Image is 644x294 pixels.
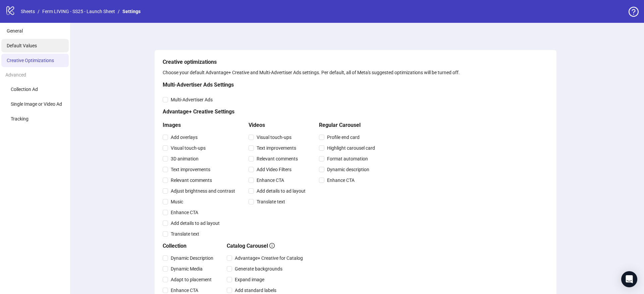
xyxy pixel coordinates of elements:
span: Enhance CTA [324,177,357,184]
h5: Videos [249,121,308,129]
div: Open Intercom Messenger [621,271,637,287]
h5: Advantage+ Creative Settings [163,108,378,116]
span: Enhance CTA [168,209,201,216]
span: question-circle [629,7,639,17]
span: Relevant comments [168,177,215,184]
span: Default Values [7,43,37,48]
span: Add overlays [168,134,200,141]
span: Relevant comments [254,155,301,162]
h5: Collection [163,242,216,250]
span: Highlight carousel card [324,144,378,152]
span: Visual touch-ups [254,134,294,141]
span: Expand image [232,276,267,283]
span: Tracking [11,116,29,121]
a: Ferm LIVING - SS25 - Launch Sheet [41,8,116,15]
span: Translate text [168,230,202,238]
span: Enhance CTA [254,177,287,184]
span: Dynamic Description [168,254,216,262]
div: Choose your default Advantage+ Creative and Multi-Advertiser Ads settings. Per default, all of Me... [163,69,548,76]
span: Collection Ad [11,87,38,92]
li: / [118,8,120,15]
span: Adapt to placement [168,276,214,283]
h5: Catalog Carousel [227,242,306,250]
span: Add details to ad layout [254,187,308,195]
span: General [7,28,23,34]
h5: Creative optimizations [163,58,548,66]
span: Profile end card [324,134,362,141]
span: Advantage+ Creative for Catalog [232,254,306,262]
span: Visual touch-ups [168,144,208,152]
span: Music [168,198,186,205]
span: Multi-Advertiser Ads [168,96,215,103]
span: Dynamic description [324,166,372,173]
span: Text improvements [254,144,299,152]
span: Enhance CTA [168,287,201,294]
span: Generate backgrounds [232,265,285,273]
a: Settings [121,8,142,15]
span: Add Video Filters [254,166,294,173]
span: Translate text [254,198,288,205]
span: Dynamic Media [168,265,205,273]
span: Single Image or Video Ad [11,101,62,107]
h5: Regular Carousel [319,121,378,129]
span: info-circle [269,243,275,248]
span: Creative Optimizations [7,58,54,63]
span: 3D animation [168,155,201,162]
span: Adjust brightness and contrast [168,187,238,195]
a: Sheets [19,8,36,15]
span: Add details to ad layout [168,219,222,227]
li: / [38,8,40,15]
h5: Images [163,121,238,129]
span: Format automation [324,155,371,162]
span: Add standard labels [232,287,279,294]
h5: Multi-Advertiser Ads Settings [163,81,378,89]
span: Text improvements [168,166,213,173]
